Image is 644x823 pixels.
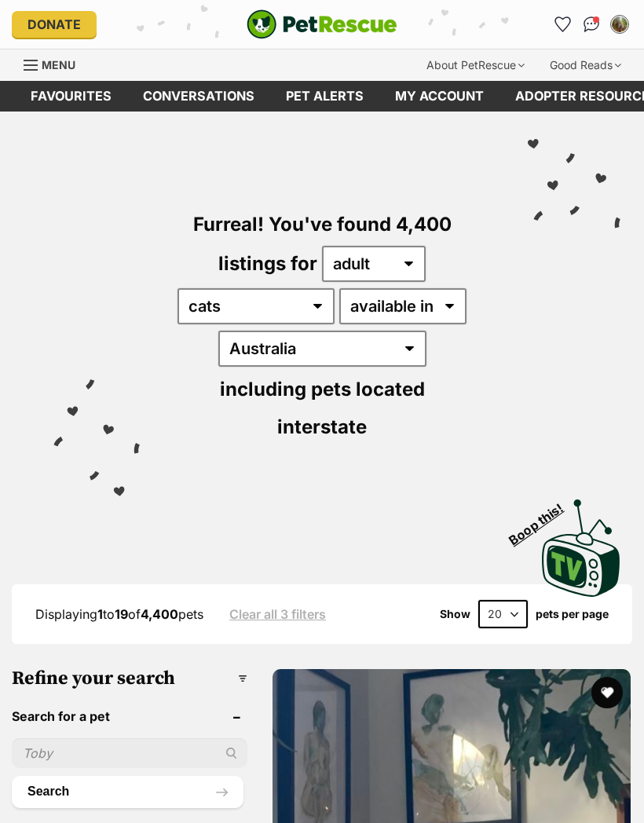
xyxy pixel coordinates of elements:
a: PetRescue [247,9,397,39]
strong: 19 [115,606,128,622]
header: Search for a pet [12,709,247,723]
label: pets per page [536,608,609,620]
img: PetRescue TV logo [542,499,620,597]
span: Displaying to of pets [35,606,203,622]
div: Good Reads [539,49,632,81]
img: chat-41dd97257d64d25036548639549fe6c8038ab92f7586957e7f3b1b290dea8141.svg [584,16,600,32]
span: Furreal! You've found 4,400 listings for [193,213,452,275]
a: Conversations [579,12,604,37]
a: Boop this! [542,485,620,600]
a: conversations [127,81,270,112]
ul: Account quick links [551,12,632,37]
strong: 4,400 [141,606,178,622]
a: Donate [12,11,97,38]
a: Favourites [551,12,576,37]
span: including pets located interstate [220,378,425,438]
strong: 1 [97,606,103,622]
span: Boop this! [507,491,579,547]
a: Pet alerts [270,81,379,112]
img: logo-cat-932fe2b9b8326f06289b0f2fb663e598f794de774fb13d1741a6617ecf9a85b4.svg [247,9,397,39]
span: Show [440,608,470,620]
button: Search [12,776,243,807]
a: Menu [24,49,86,78]
input: Toby [12,738,247,768]
a: My account [379,81,499,112]
div: About PetRescue [415,49,536,81]
button: favourite [591,677,623,708]
h3: Refine your search [12,668,247,689]
a: Favourites [15,81,127,112]
span: Menu [42,58,75,71]
img: Judith Venables profile pic [612,16,628,32]
a: Clear all 3 filters [229,607,326,621]
button: My account [607,12,632,37]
